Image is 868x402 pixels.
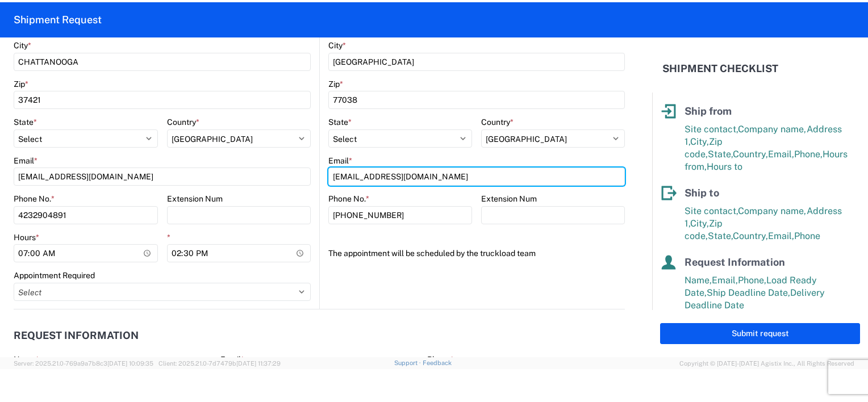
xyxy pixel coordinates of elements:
[328,79,343,89] label: Zip
[685,105,732,117] span: Ship from
[220,354,244,365] label: Email
[107,360,153,367] span: [DATE] 10:09:35
[236,360,281,367] span: [DATE] 11:37:29
[685,256,785,268] span: Request Information
[685,206,738,216] span: Site contact,
[690,136,709,147] span: City,
[167,194,223,204] label: Extension Num
[712,275,738,286] span: Email,
[328,244,536,262] label: The appointment will be scheduled by the truckload team
[662,62,778,76] h2: Shipment Checklist
[14,79,28,89] label: Zip
[14,270,95,280] label: Appointment Required
[685,187,719,199] span: Ship to
[685,275,712,286] span: Name,
[794,149,823,160] span: Phone,
[328,156,352,166] label: Email
[708,149,733,160] span: State,
[14,13,102,27] h2: Shipment Request
[427,354,454,365] label: Phone
[794,231,820,241] span: Phone
[328,117,352,127] label: State
[768,231,794,241] span: Email,
[707,287,790,298] span: Ship Deadline Date,
[738,275,766,286] span: Phone,
[481,194,537,204] label: Extension Num
[14,232,39,242] label: Hours
[481,117,514,127] label: Country
[738,124,807,135] span: Company name,
[768,149,794,160] span: Email,
[707,161,742,172] span: Hours to
[679,358,854,368] span: Copyright © [DATE]-[DATE] Agistix Inc., All Rights Reserved
[733,149,768,160] span: Country,
[14,360,153,367] span: Server: 2025.21.0-769a9a7b8c3
[394,359,423,366] a: Support
[167,117,199,127] label: Country
[14,330,139,341] h2: Request Information
[328,194,369,204] label: Phone No.
[660,323,860,344] button: Submit request
[14,156,37,166] label: Email
[14,40,31,51] label: City
[708,231,733,241] span: State,
[158,360,281,367] span: Client: 2025.21.0-7d7479b
[14,354,39,365] label: Name
[423,359,452,366] a: Feedback
[685,124,738,135] span: Site contact,
[14,194,55,204] label: Phone No.
[690,218,709,229] span: City,
[738,206,807,216] span: Company name,
[733,231,768,241] span: Country,
[328,40,346,51] label: City
[14,117,37,127] label: State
